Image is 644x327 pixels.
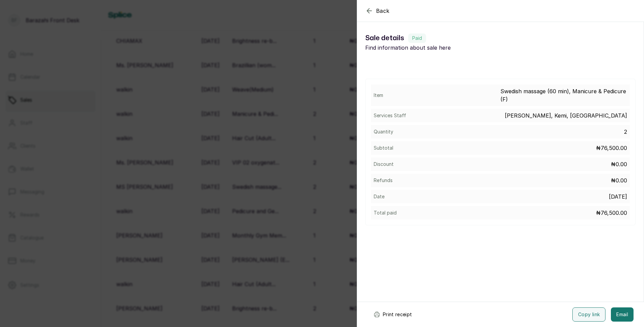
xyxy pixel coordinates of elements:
[374,177,393,184] p: Refunds
[374,209,397,216] p: Total paid
[505,111,627,120] p: [PERSON_NAME], Kemi, [GEOGRAPHIC_DATA]
[374,92,383,99] p: Item
[365,44,500,52] p: Find information about sale here
[500,87,627,103] p: Swedish massage (60 min), Manicure & Pedicure (F)
[368,307,418,322] button: Print receipt
[611,176,627,184] p: ₦0.00
[624,128,627,136] p: 2
[376,7,390,15] span: Back
[596,144,627,152] p: ₦76,500.00
[374,193,385,200] p: Date
[596,209,627,217] p: ₦76,500.00
[611,307,634,322] button: Email
[408,33,426,43] label: Paid
[572,307,605,322] button: Copy link
[365,7,390,15] button: Back
[374,161,394,168] p: Discount
[374,128,393,135] p: Quantity
[611,160,627,168] p: ₦0.00
[374,112,406,119] p: Services Staff
[365,33,500,44] h1: Sale details
[609,193,627,201] p: [DATE]
[374,145,393,151] p: Subtotal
